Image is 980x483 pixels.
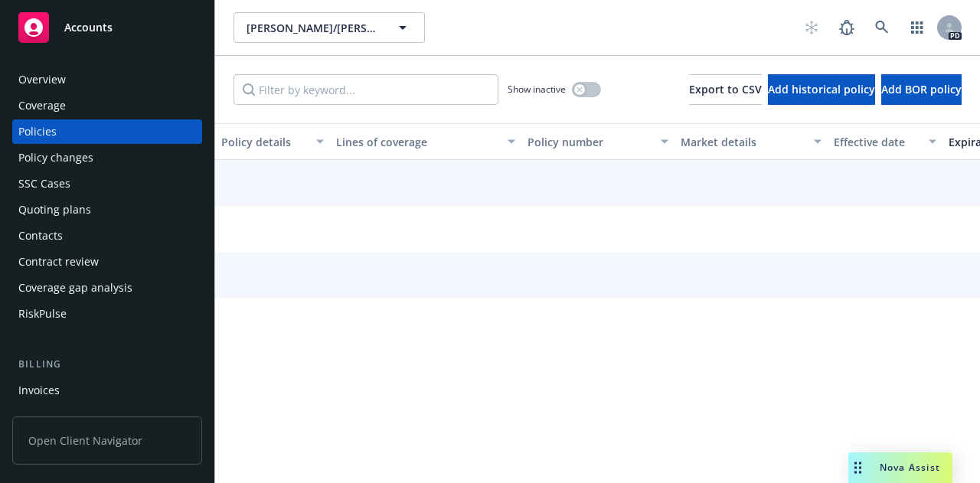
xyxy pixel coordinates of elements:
a: Switch app [902,12,933,43]
button: Export to CSV [689,74,762,105]
button: Nova Assist [848,452,952,483]
div: Overview [18,67,66,92]
a: Invoices [12,378,202,403]
span: Add BOR policy [881,82,962,96]
div: Quoting plans [18,197,91,222]
button: Effective date [828,123,942,160]
div: Contacts [18,224,63,248]
div: Coverage [18,93,66,118]
a: Search [867,12,897,43]
div: Market details [681,134,805,150]
a: Quoting plans [12,197,202,222]
span: Add historical policy [768,82,875,96]
span: Nova Assist [880,461,940,474]
a: SSC Cases [12,171,202,196]
button: Add BOR policy [881,74,962,105]
a: Report a Bug [831,12,862,43]
div: Drag to move [848,452,867,483]
button: Policy number [521,123,675,160]
button: Add historical policy [768,74,875,105]
div: Billing [12,357,202,372]
div: Coverage gap analysis [18,276,132,300]
span: Export to CSV [689,82,762,96]
a: Policy changes [12,145,202,170]
div: Effective date [834,134,920,150]
button: [PERSON_NAME]/[PERSON_NAME] Construction, Inc. [234,12,425,43]
button: Policy details [215,123,330,160]
div: RiskPulse [18,302,67,326]
div: SSC Cases [18,171,70,196]
span: Show inactive [508,83,566,96]
button: Market details [675,123,828,160]
a: Coverage gap analysis [12,276,202,300]
a: Start snowing [796,12,827,43]
div: Policy changes [18,145,93,170]
a: Contract review [12,250,202,274]
div: Policy details [221,134,307,150]
a: Policies [12,119,202,144]
span: Open Client Navigator [12,416,202,465]
div: Policies [18,119,57,144]
div: Lines of coverage [336,134,498,150]
div: Invoices [18,378,60,403]
div: Policy number [528,134,652,150]
a: Accounts [12,6,202,49]
input: Filter by keyword... [234,74,498,105]
a: RiskPulse [12,302,202,326]
a: Overview [12,67,202,92]
a: Coverage [12,93,202,118]
button: Lines of coverage [330,123,521,160]
span: [PERSON_NAME]/[PERSON_NAME] Construction, Inc. [247,20,379,36]
div: Contract review [18,250,99,274]
a: Contacts [12,224,202,248]
span: Accounts [64,21,113,34]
